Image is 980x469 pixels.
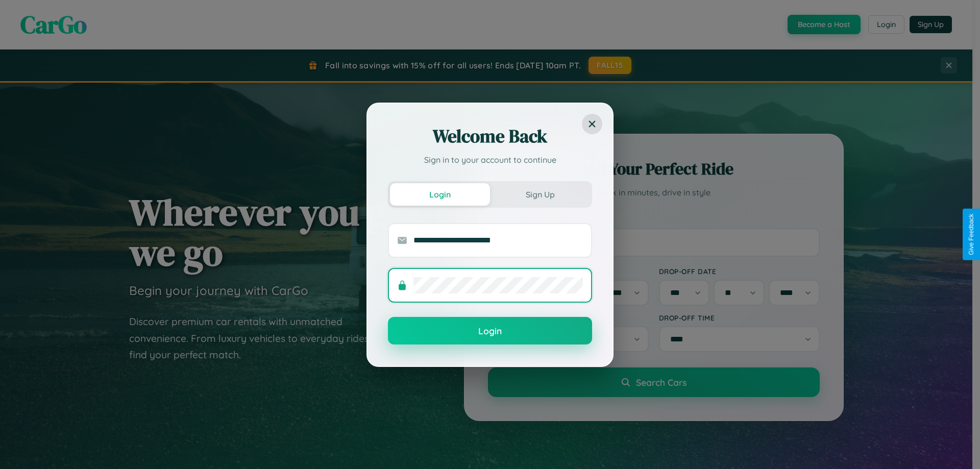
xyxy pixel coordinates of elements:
h2: Welcome Back [388,124,592,149]
p: Sign in to your account to continue [388,154,592,166]
button: Sign Up [490,183,590,206]
button: Login [388,317,592,344]
div: Give Feedback [968,214,975,255]
button: Login [390,183,490,206]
